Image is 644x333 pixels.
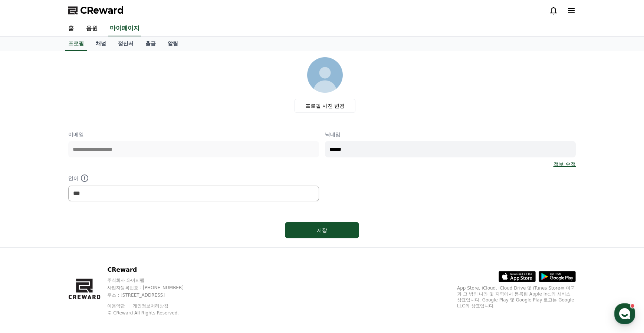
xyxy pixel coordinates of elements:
a: 출금 [139,37,162,51]
p: 닉네임 [325,131,576,138]
a: 이용약관 [107,303,131,308]
a: 마이페이지 [108,21,141,36]
p: CReward [107,265,198,274]
a: 개인정보처리방침 [133,303,168,308]
p: 주소 : [STREET_ADDRESS] [107,292,198,298]
a: 대화 [49,235,96,254]
p: App Store, iCloud, iCloud Drive 및 iTunes Store는 미국과 그 밖의 나라 및 지역에서 등록된 Apple Inc.의 서비스 상표입니다. Goo... [457,285,576,309]
a: 설정 [96,235,142,254]
span: 설정 [115,247,124,252]
p: © CReward All Rights Reserved. [107,310,198,316]
span: CReward [80,4,124,16]
img: profile_image [307,57,343,93]
p: 언어 [68,174,319,183]
label: 프로필 사진 변경 [295,99,356,113]
a: CReward [68,4,124,16]
a: 홈 [2,235,49,254]
a: 음원 [80,21,104,36]
a: 정산서 [112,37,139,51]
a: 프로필 [65,37,87,51]
a: 채널 [90,37,112,51]
p: 사업자등록번호 : [PHONE_NUMBER] [107,285,198,291]
span: 대화 [68,247,77,253]
a: 알림 [162,37,184,51]
button: 저장 [285,222,359,238]
p: 이메일 [68,131,319,138]
a: 정보 수정 [553,160,576,168]
p: 주식회사 와이피랩 [107,277,198,283]
a: 홈 [62,21,80,36]
div: 저장 [300,226,344,234]
span: 홈 [23,247,28,252]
